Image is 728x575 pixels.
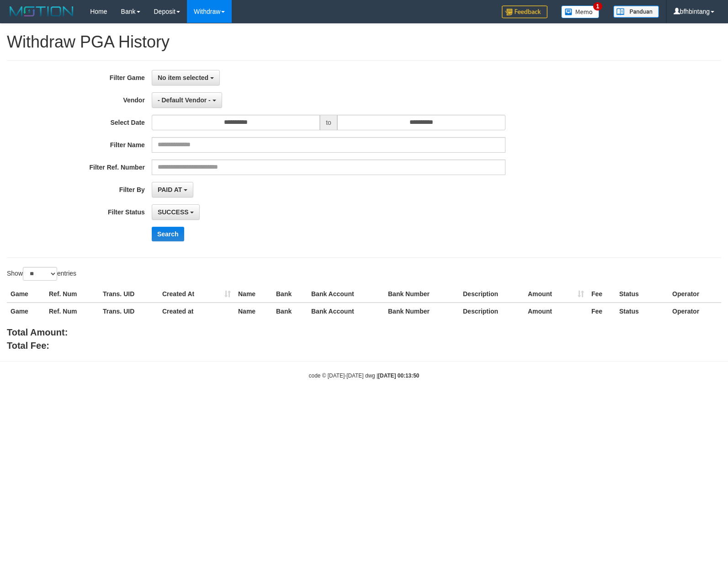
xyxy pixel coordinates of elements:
[524,303,588,319] th: Amount
[152,70,220,85] button: No item selected
[7,286,45,303] th: Game
[616,303,669,319] th: Status
[308,286,384,303] th: Bank Account
[152,92,222,108] button: - Default Vendor -
[502,5,547,18] img: Feedback.jpg
[7,327,68,337] b: Total Amount:
[272,303,308,319] th: Bank
[234,303,272,319] th: Name
[320,115,337,130] span: to
[234,286,272,303] th: Name
[384,286,459,303] th: Bank Number
[152,182,193,197] button: PAID AT
[384,303,459,319] th: Bank Number
[45,303,99,319] th: Ref. Num
[308,303,384,319] th: Bank Account
[158,186,182,193] span: PAID AT
[23,267,57,281] select: Showentries
[669,286,721,303] th: Operator
[152,227,184,241] button: Search
[561,5,600,18] img: Button%20Memo.svg
[593,2,603,11] span: 1
[588,286,616,303] th: Fee
[459,286,524,303] th: Description
[7,5,76,18] img: MOTION_logo.png
[99,303,159,319] th: Trans. UID
[45,286,99,303] th: Ref. Num
[613,5,659,18] img: panduan.png
[616,286,669,303] th: Status
[588,303,616,319] th: Fee
[99,286,159,303] th: Trans. UID
[309,373,420,379] small: code © [DATE]-[DATE] dwg |
[7,33,721,51] h1: Withdraw PGA History
[152,204,200,220] button: SUCCESS
[158,208,189,216] span: SUCCESS
[158,96,211,104] span: - Default Vendor -
[159,303,234,319] th: Created at
[7,341,49,351] b: Total Fee:
[669,303,721,319] th: Operator
[272,286,308,303] th: Bank
[7,303,45,319] th: Game
[459,303,524,319] th: Description
[378,373,419,379] strong: [DATE] 00:13:50
[159,286,234,303] th: Created At
[524,286,588,303] th: Amount
[7,267,76,281] label: Show entries
[158,74,208,81] span: No item selected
